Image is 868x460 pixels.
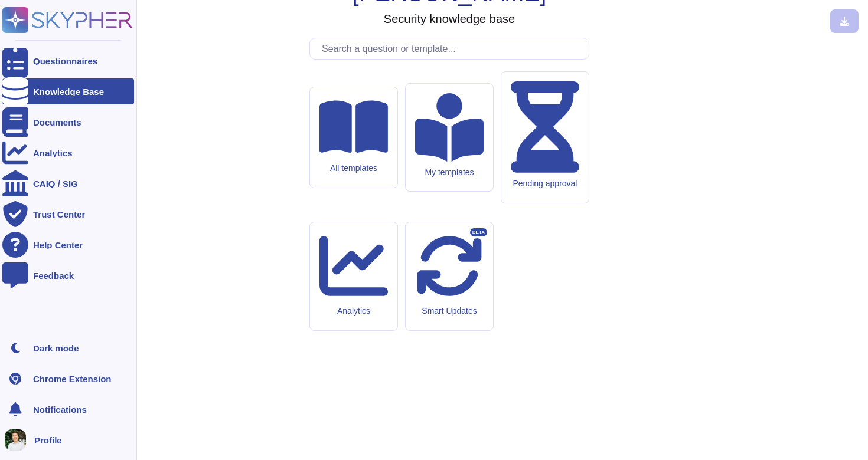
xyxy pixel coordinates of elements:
[415,306,484,316] div: Smart Updates
[2,48,134,74] a: Questionnaires
[33,179,78,188] div: CAIQ / SIG
[2,140,134,166] a: Analytics
[2,170,134,196] a: CAIQ / SIG
[316,38,589,59] input: Search a question or template...
[511,179,579,189] div: Pending approval
[2,427,34,453] button: user
[34,436,62,445] span: Profile
[319,163,388,173] div: All templates
[33,241,83,249] div: Help Center
[2,78,134,104] a: Knowledge Base
[33,271,74,280] div: Feedback
[33,405,87,414] span: Notifications
[415,167,484,178] div: My templates
[33,149,73,157] div: Analytics
[33,87,104,96] div: Knowledge Base
[2,366,134,392] a: Chrome Extension
[319,306,388,316] div: Analytics
[2,232,134,258] a: Help Center
[33,57,97,65] div: Questionnaires
[33,210,85,219] div: Trust Center
[2,109,134,135] a: Documents
[33,374,112,383] div: Chrome Extension
[470,228,487,236] div: BETA
[2,262,134,288] a: Feedback
[33,344,79,353] div: Dark mode
[5,429,26,451] img: user
[384,12,515,26] h3: Security knowledge base
[2,201,134,227] a: Trust Center
[33,118,81,127] div: Documents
